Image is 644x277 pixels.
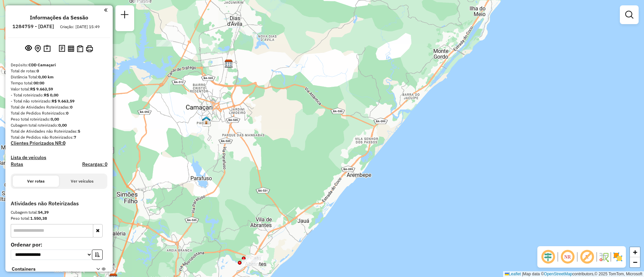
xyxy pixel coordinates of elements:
[82,161,107,167] h4: Recargas: 0
[44,92,58,97] strong: R$ 0,00
[37,68,39,73] strong: 0
[59,176,105,187] button: Ver veículos
[30,14,88,21] h4: Informações da Sessão
[598,252,609,262] img: Fluxo de ruas
[11,215,107,221] div: Peso total:
[13,176,59,187] button: Ver rotas
[57,24,102,30] div: Criação: [DATE] 15:49
[42,44,52,54] button: Painel de Sugestão
[11,134,107,140] div: Total de Pedidos não Roteirizados:
[522,272,523,276] span: |
[11,62,107,68] div: Depósito:
[70,105,72,110] strong: 0
[30,86,53,91] strong: R$ 9.663,59
[11,155,107,160] h4: Lista de veículos
[11,86,107,92] div: Valor total:
[246,255,263,262] div: Atividade não roteirizada - ROBERTO CARLOS MACHA
[85,44,94,54] button: Imprimir Rotas
[224,59,233,68] img: CDD Camaçari
[74,135,76,140] strong: 7
[11,140,107,146] h4: Clientes Priorizados NR:
[12,266,88,273] span: Containers
[11,240,107,249] label: Ordenar por:
[11,104,107,110] div: Total de Atividades Roteirizadas:
[33,44,42,54] button: Centralizar mapa no depósito ou ponto de apoio
[75,44,85,54] button: Visualizar Romaneio
[630,247,640,257] a: Zoom in
[505,272,521,276] a: Leaflet
[544,272,573,276] a: OpenStreetMap
[11,116,107,122] div: Peso total roteirizado:
[503,271,644,277] div: Map data © contributors,© 2025 TomTom, Microsoft
[11,98,107,104] div: - Total não roteirizado:
[58,123,67,128] strong: 0,00
[38,210,49,215] strong: 54,39
[633,258,637,266] span: −
[242,259,259,266] div: Atividade não roteirizada - SERGIO RICARDO FRANC
[104,6,107,14] a: Clique aqui para minimizar o painel
[559,249,576,265] span: Ocultar NR
[30,216,47,221] strong: 1.550,38
[34,80,44,85] strong: 00:00
[29,62,56,67] strong: CDD Camaçari
[38,74,54,79] strong: 0,00 km
[11,80,107,86] div: Tempo total:
[78,129,80,134] strong: 5
[11,161,23,167] a: Rotas
[11,74,107,80] div: Distância Total:
[612,252,623,262] img: Exibir/Ocultar setores
[11,68,107,74] div: Total de rotas:
[12,23,54,29] h6: 1284759 - [DATE]
[11,92,107,98] div: - Total roteirizado:
[57,44,66,54] button: Logs desbloquear sessão
[66,44,75,53] button: Visualizar relatório de Roteirização
[11,209,107,215] div: Cubagem total:
[24,43,33,54] button: Exibir sessão original
[52,98,74,103] strong: R$ 9.663,59
[11,200,107,207] h4: Atividades não Roteirizadas
[66,111,68,116] strong: 0
[540,249,556,265] span: Ocultar deslocamento
[63,140,65,146] strong: 0
[11,128,107,134] div: Total de Atividades não Roteirizadas:
[156,40,173,47] div: Atividade não roteirizada - ANTONIO RAIMUNDO RODRIGUES DOS SANTOS
[51,117,59,122] strong: 0,00
[11,110,107,116] div: Total de Pedidos Roteirizados:
[623,8,636,21] a: Exibir filtros
[92,250,103,260] button: Ordem crescente
[579,249,595,265] span: Exibir rótulo
[630,257,640,267] a: Zoom out
[633,248,637,256] span: +
[11,122,107,128] div: Cubagem total roteirizado:
[118,8,131,23] a: Nova sessão e pesquisa
[202,116,211,125] img: ZUMPY CATUAMA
